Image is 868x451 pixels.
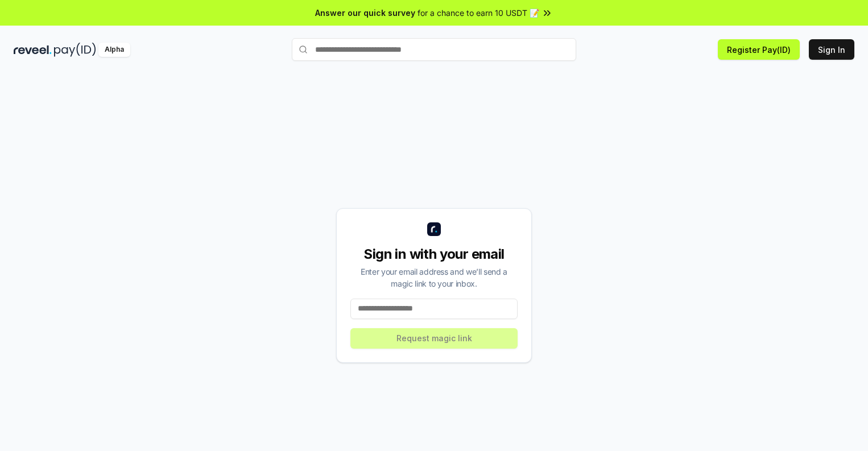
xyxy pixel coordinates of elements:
button: Sign In [809,39,854,60]
span: Answer our quick survey [315,7,415,19]
div: Enter your email address and we’ll send a magic link to your inbox. [350,266,518,289]
span: for a chance to earn 10 USDT 📝 [418,7,539,19]
img: pay_id [54,43,96,57]
img: reveel_dark [14,43,52,57]
img: logo_small [427,222,441,236]
div: Alpha [98,43,130,57]
div: Sign in with your email [350,245,518,263]
button: Register Pay(ID) [718,39,800,60]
